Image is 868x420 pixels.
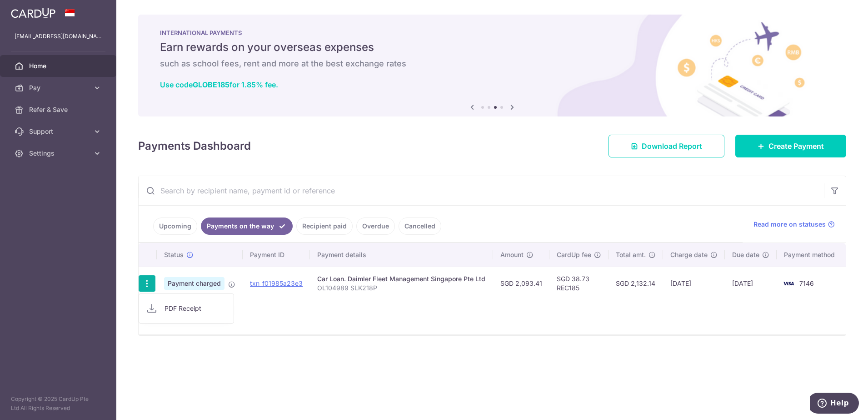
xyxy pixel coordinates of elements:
[250,279,303,287] a: txn_f01985a23e3
[732,250,759,259] span: Due date
[29,83,89,92] span: Pay
[753,220,835,229] a: Read more on statuses
[779,278,798,289] img: Bank Card
[164,250,184,259] span: Status
[29,105,89,114] span: Refer & Save
[160,29,824,36] p: INTERNATIONAL PAYMENTS
[139,176,824,205] input: Search by recipient name, payment id or reference
[201,218,293,235] a: Payments on the way
[29,61,89,71] span: Home
[557,250,591,259] span: CardUp fee
[768,141,824,152] span: Create Payment
[642,141,702,152] span: Download Report
[29,127,89,136] span: Support
[725,267,777,300] td: [DATE]
[164,277,224,290] span: Payment charged
[160,58,824,69] h6: such as school fees, rent and more at the best exchange rates
[777,243,846,267] th: Payment method
[29,149,89,158] span: Settings
[15,32,102,41] p: [EMAIL_ADDRESS][DOMAIN_NAME]
[310,243,493,267] th: Payment details
[493,267,549,300] td: SGD 2,093.41
[317,283,485,293] p: OL104989 SLK218P
[317,274,485,283] div: Car Loan. Daimler Fleet Management Singapore Pte Ltd
[160,40,824,55] h5: Earn rewards on your overseas expenses
[799,279,814,287] span: 7146
[549,267,609,300] td: SGD 38.73 REC185
[616,250,646,259] span: Total amt.
[670,250,708,259] span: Charge date
[810,393,859,415] iframe: Opens a widget where you can find more information
[399,218,441,235] a: Cancelled
[160,80,278,89] a: Use codeGLOBE185for 1.85% fee.
[663,267,725,300] td: [DATE]
[735,135,846,157] a: Create Payment
[609,135,724,157] a: Download Report
[356,218,395,235] a: Overdue
[11,7,55,18] img: CardUp
[500,250,524,259] span: Amount
[153,218,197,235] a: Upcoming
[753,220,826,229] span: Read more on statuses
[296,218,353,235] a: Recipient paid
[193,80,229,89] b: GLOBE185
[243,243,310,267] th: Payment ID
[609,267,663,300] td: SGD 2,132.14
[138,15,846,116] img: International Payment Banner
[138,138,251,154] h4: Payments Dashboard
